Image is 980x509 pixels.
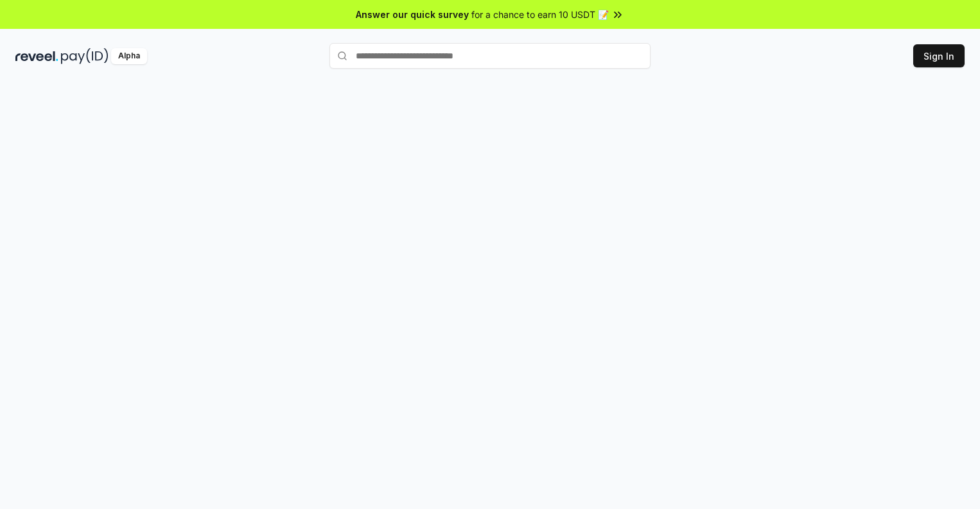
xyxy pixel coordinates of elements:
[356,8,469,21] span: Answer our quick survey
[913,44,965,67] button: Sign In
[61,48,109,64] img: pay_id
[15,48,58,64] img: reveel_dark
[111,48,147,64] div: Alpha
[471,8,609,21] span: for a chance to earn 10 USDT 📝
